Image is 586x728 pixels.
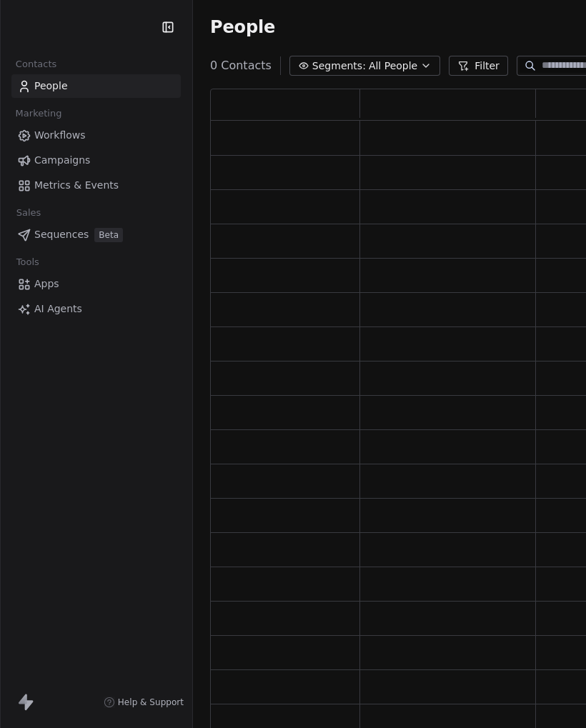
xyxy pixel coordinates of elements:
[11,74,181,98] a: People
[9,54,63,75] span: Contacts
[369,59,417,74] span: All People
[10,251,45,273] span: Tools
[210,16,275,38] span: People
[11,297,181,321] a: AI Agents
[34,301,82,316] span: AI Agents
[11,272,181,296] a: Apps
[11,223,181,246] a: SequencesBeta
[11,149,181,172] a: Campaigns
[9,103,68,124] span: Marketing
[34,153,90,168] span: Campaigns
[94,228,123,242] span: Beta
[118,697,184,708] span: Help & Support
[34,276,59,291] span: Apps
[11,124,181,147] a: Workflows
[11,174,181,197] a: Metrics & Events
[210,57,272,74] span: 0 Contacts
[312,59,366,74] span: Segments:
[34,128,86,143] span: Workflows
[34,227,89,242] span: Sequences
[449,56,508,76] button: Filter
[104,697,184,708] a: Help & Support
[34,178,119,193] span: Metrics & Events
[34,79,68,94] span: People
[10,202,47,224] span: Sales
